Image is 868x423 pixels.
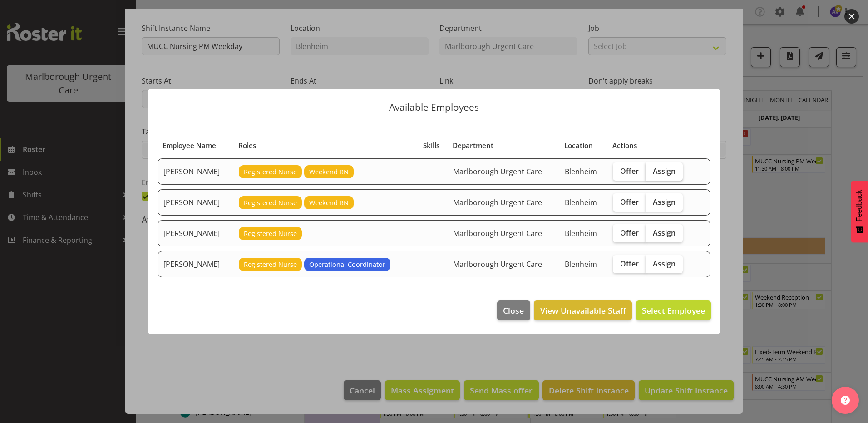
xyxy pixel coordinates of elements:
span: Skills [423,140,439,151]
span: Weekend RN [309,198,349,208]
span: Marlborough Urgent Care [453,197,542,207]
span: Employee Name [163,140,216,151]
span: Weekend RN [309,167,349,177]
span: Close [503,305,524,316]
span: Assign [653,228,676,237]
img: help-xxl-2.png [841,396,850,405]
span: Offer [620,259,639,268]
span: Registered Nurse [244,229,297,239]
span: Assign [653,197,676,207]
span: Select Employee [642,305,705,316]
span: Feedback [855,190,863,221]
span: Registered Nurse [244,260,297,270]
button: View Unavailable Staff [534,300,631,320]
span: Roles [238,140,256,151]
span: Operational Coordinator [309,260,385,270]
span: Blenheim [565,167,597,177]
span: Registered Nurse [244,167,297,177]
span: Assign [653,167,676,176]
button: Select Employee [636,300,711,320]
span: Assign [653,259,676,268]
span: Blenheim [565,228,597,238]
span: Offer [620,197,639,207]
span: Offer [620,228,639,237]
span: Blenheim [565,259,597,269]
span: Blenheim [565,197,597,207]
td: [PERSON_NAME] [158,251,233,277]
td: [PERSON_NAME] [158,158,233,185]
span: Location [564,140,593,151]
button: Close [497,300,530,320]
td: [PERSON_NAME] [158,220,233,246]
p: Available Employees [157,103,711,112]
span: Marlborough Urgent Care [453,167,542,177]
span: Registered Nurse [244,198,297,208]
span: Marlborough Urgent Care [453,228,542,238]
span: View Unavailable Staff [540,305,626,316]
span: Department [453,140,493,151]
span: Offer [620,167,639,176]
span: Marlborough Urgent Care [453,259,542,269]
span: Actions [612,140,637,151]
button: Feedback - Show survey [851,181,868,242]
td: [PERSON_NAME] [158,189,233,216]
